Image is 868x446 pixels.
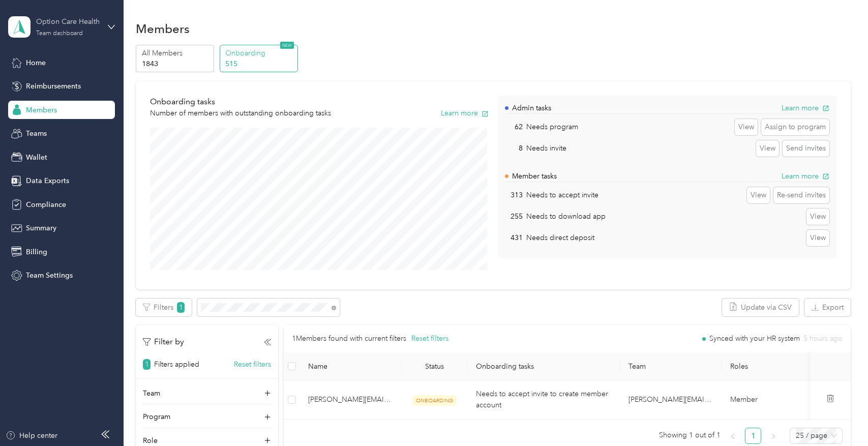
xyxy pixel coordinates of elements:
span: ONBOARDING [412,395,457,406]
span: Compliance [26,199,66,210]
span: NEW [280,42,294,49]
p: Member tasks [512,171,557,182]
p: 431 [505,232,523,243]
span: Wallet [26,152,47,163]
button: right [765,428,782,444]
p: Program [143,411,170,422]
span: Summary [26,223,56,233]
th: Roles [722,352,824,380]
button: View [756,140,779,157]
div: Team dashboard [36,31,83,37]
span: Team Settings [26,270,73,281]
th: Onboarding tasks [468,352,620,380]
button: Help center [6,430,57,441]
li: Next Page [765,428,782,444]
button: View [747,187,770,203]
p: Admin tasks [512,103,551,113]
span: 5 hours ago [803,335,843,342]
button: View [735,119,758,135]
span: Synced with your HR system [709,335,800,342]
span: right [770,433,776,439]
p: Number of members with outstanding onboarding tasks [150,108,331,118]
p: 8 [505,143,523,154]
button: Learn more [782,103,829,113]
span: Needs to accept invite to create member account [476,390,608,409]
p: 255 [505,211,523,222]
p: 62 [505,122,523,132]
button: left [725,428,741,444]
p: 515 [225,58,294,69]
div: Page Size [790,428,843,444]
p: 313 [505,190,523,200]
button: Filters1 [136,299,192,316]
td: stephanie.sato@optioncare.com [300,380,402,420]
li: 1 [745,428,761,444]
button: Send invites [783,140,829,157]
td: ONBOARDING [402,380,468,420]
span: 1 [143,359,151,370]
button: Update via CSV [722,299,799,316]
th: Team [620,352,722,380]
span: 25 / page [796,428,836,443]
button: Reset filters [234,359,271,370]
p: Onboarding tasks [150,96,331,108]
span: Data Exports [26,175,69,186]
span: left [730,433,736,439]
span: Teams [26,128,47,139]
p: All Members [142,48,211,58]
button: Learn more [441,108,489,118]
div: Option Care Health [36,16,100,27]
span: Billing [26,247,47,257]
iframe: Everlance-gr Chat Button Frame [811,389,868,446]
p: Role [143,435,158,446]
span: Name [308,362,394,371]
p: 1 Members found with current filters [292,333,406,344]
button: Export [804,299,851,316]
span: Showing 1 out of 1 [659,428,721,443]
button: Assign to program [761,119,829,135]
p: Filters applied [154,359,199,370]
p: Needs direct deposit [526,232,594,243]
p: 1843 [142,58,211,69]
a: 1 [745,428,761,443]
h1: Members [136,23,190,34]
button: Re-send invites [773,187,829,203]
td: kelly.gaudioso@optioncare.com [620,380,722,420]
p: Needs to download app [526,211,606,222]
span: Home [26,57,46,68]
span: Members [26,105,57,115]
button: Reset filters [411,333,448,344]
button: View [806,230,829,246]
span: Reimbursements [26,81,81,92]
button: Learn more [782,171,829,182]
p: Needs to accept invite [526,190,598,200]
p: Team [143,388,160,399]
th: Status [402,352,468,380]
p: Needs invite [526,143,566,154]
p: Onboarding [225,48,294,58]
span: [PERSON_NAME][EMAIL_ADDRESS][DOMAIN_NAME] [308,394,394,405]
th: Name [300,352,402,380]
td: Member [722,380,824,420]
p: Filter by [143,336,184,348]
li: Previous Page [725,428,741,444]
p: Needs program [526,122,578,132]
span: 1 [177,302,185,313]
button: View [806,209,829,225]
